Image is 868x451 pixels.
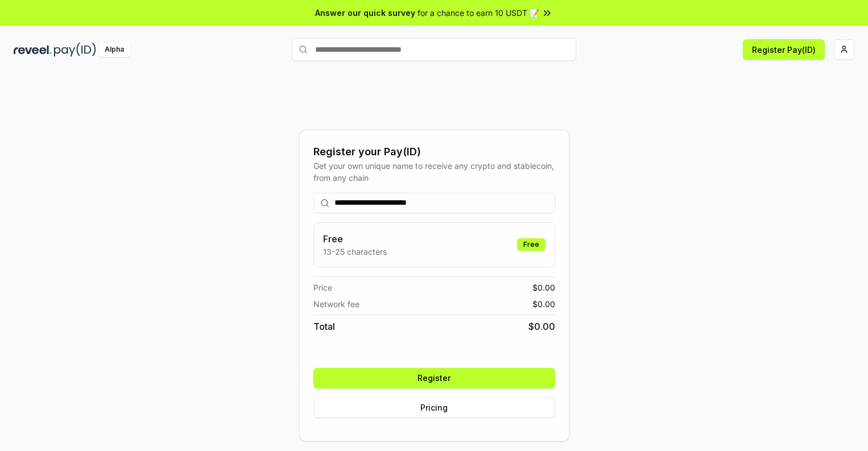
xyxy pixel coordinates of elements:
[743,39,825,60] button: Register Pay(ID)
[313,398,555,418] button: Pricing
[532,298,555,310] span: $ 0.00
[323,246,387,258] p: 13-25 characters
[517,238,545,251] div: Free
[532,282,555,293] span: $ 0.00
[313,160,555,184] div: Get your own unique name to receive any crypto and stablecoin, from any chain
[313,320,335,333] span: Total
[54,43,96,57] img: pay_id
[313,298,359,310] span: Network fee
[313,282,332,293] span: Price
[528,320,555,333] span: $ 0.00
[315,7,415,19] span: Answer our quick survey
[313,144,555,160] div: Register your Pay(ID)
[313,368,555,388] button: Register
[14,43,52,57] img: reveel_dark
[323,232,387,246] h3: Free
[98,43,130,57] div: Alpha
[418,7,539,19] span: for a chance to earn 10 USDT 📝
